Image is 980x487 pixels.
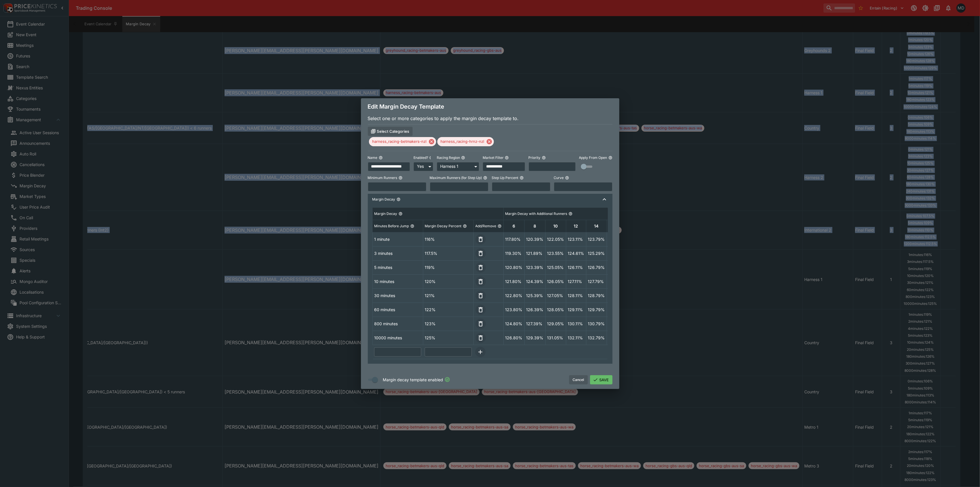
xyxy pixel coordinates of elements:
button: Add/Remove [498,224,502,228]
td: 116% [423,232,473,246]
div: harness_racing-betmakers-nzl [369,137,436,146]
td: 130.11% [566,317,586,331]
td: 125.73% [607,246,628,260]
td: 122.80% [503,288,524,303]
td: 129.39% [524,331,545,345]
p: Margin Decay with Additional Runners [505,211,567,216]
td: 127.79% [586,274,607,288]
td: 123.11% [566,232,586,246]
td: 128.05% [545,303,566,317]
p: Name [368,155,378,160]
td: 10 minutes [372,274,423,288]
td: 126.79% [586,260,607,274]
td: 130.79% [586,317,607,331]
td: 126.80% [503,331,524,345]
td: 125% [423,331,473,345]
td: 122.05% [545,232,566,246]
td: 119% [423,260,473,274]
td: 128.23% [607,274,628,288]
td: 30 minutes [372,288,423,303]
td: 132.79% [586,331,607,345]
td: 10000 minutes [372,331,423,345]
td: 117.5% [423,246,473,260]
td: 120.80% [503,260,524,274]
td: 117.80% [503,232,524,246]
td: 127.23% [607,260,628,274]
p: Margin Decay Percent [425,224,462,228]
p: Add/Remove [475,224,496,228]
td: 123.55% [545,246,566,260]
td: 121.89% [524,246,545,260]
p: Minimum Runners [368,175,397,180]
p: Margin Decay [374,211,397,216]
div: Margin Decay [368,205,612,364]
button: Minimum Runners [399,176,403,180]
p: Priority [529,155,541,160]
td: 123.80% [503,303,524,317]
p: Step Up Percent [492,175,519,180]
td: 129.11% [566,303,586,317]
span: Select one or more categories to apply the margin decay template to. [368,116,519,121]
div: Harness 1 [437,162,479,171]
button: Margin Decay with Additional Runners [569,212,573,216]
button: Margin Decay [399,212,403,216]
p: Market Filter [483,155,504,160]
td: 1 minute [372,232,423,246]
th: 14 [586,220,607,232]
span: harness_racing-betmakers-nzl [369,139,430,145]
td: 125.29% [586,246,607,260]
button: Margin Decay Percent [463,224,467,228]
button: Maximum Runners (for Step Up) [483,176,487,180]
td: 122% [423,303,473,317]
button: Select Categories [368,127,413,136]
button: Cancel [569,375,588,384]
p: Margin Decay [372,197,395,202]
td: 128.11% [566,288,586,303]
td: 800 minutes [372,317,423,331]
td: 130.23% [607,303,628,317]
th: 12 [566,220,586,232]
p: Apply From Open [579,155,607,160]
td: 5 minutes [372,260,423,274]
td: 126.05% [545,274,566,288]
button: Priority [542,156,546,160]
td: 129.23% [607,288,628,303]
button: Margin Decay [368,194,612,205]
div: Edit Margin Decay Template [361,98,619,115]
td: 131.23% [607,317,628,331]
button: Racing Region [461,156,465,160]
td: 125.05% [545,260,566,274]
p: Enabled? [413,155,428,160]
td: 132.11% [566,331,586,345]
button: Minutes Before Jump [410,224,414,228]
td: 120.39% [524,232,545,246]
td: 124.80% [503,317,524,331]
button: Apply From Open [608,156,612,160]
th: 6 [503,220,524,232]
p: Racing Region [437,155,460,160]
td: 126.11% [566,260,586,274]
button: Step Up Percent [520,176,524,180]
td: 127.39% [524,317,545,331]
button: Market Filter [505,156,509,160]
th: 8 [524,220,545,232]
td: 123% [423,317,473,331]
td: 3 minutes [372,246,423,260]
div: Yes [413,162,433,171]
p: Maximum Runners (for Step Up) [430,175,482,180]
td: 125.39% [524,288,545,303]
td: 127.11% [566,274,586,288]
td: 123.39% [524,260,545,274]
td: 127.05% [545,288,566,303]
table: sticky simple table [372,207,708,359]
button: SAVE [590,375,612,384]
td: 121.80% [503,274,524,288]
td: 60 minutes [372,303,423,317]
td: 126.39% [524,303,545,317]
th: 16 [607,220,628,232]
td: 123.79% [586,232,607,246]
td: 119.30% [503,246,524,260]
td: 121% [423,288,473,303]
button: Margin Decay [397,197,401,201]
span: Margin decay template enabled [383,376,443,383]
